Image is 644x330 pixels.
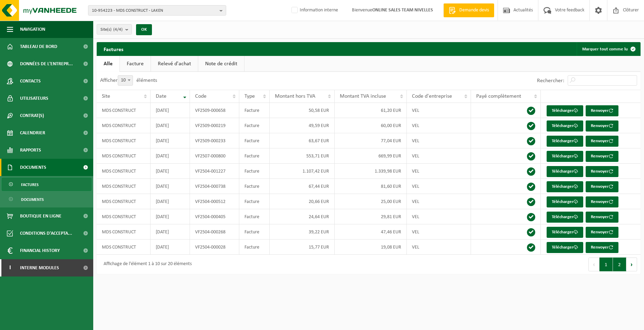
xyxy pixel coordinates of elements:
td: MDS CONSTRUCT [97,240,151,255]
span: 10 [118,76,133,85]
td: MDS CONSTRUCT [97,209,151,224]
span: Utilisateurs [20,90,48,107]
button: OK [136,24,152,35]
button: Renvoyer [586,166,618,177]
td: Facture [239,194,269,209]
span: I [7,259,13,276]
span: Montant hors TVA [275,94,315,99]
td: Facture [239,224,269,240]
td: MDS CONSTRUCT [97,148,151,164]
td: [DATE] [151,164,190,179]
label: Afficher éléments [100,78,157,83]
span: Code d'entreprise [412,94,452,99]
button: Renvoyer [586,196,618,207]
button: Renvoyer [586,120,618,132]
td: VEL [407,194,471,209]
button: Renvoyer [586,242,618,253]
a: Demande devis [443,3,494,17]
button: 1 [599,258,613,271]
td: 61,20 EUR [335,103,407,118]
td: 1.339,98 EUR [335,164,407,179]
td: Facture [239,164,269,179]
a: Télécharger [547,136,583,147]
span: Boutique en ligne [20,207,61,225]
td: MDS CONSTRUCT [97,224,151,240]
td: 63,67 EUR [270,133,335,148]
span: Tableau de bord [20,38,57,55]
td: VEL [407,133,471,148]
button: Previous [588,258,599,271]
span: Site [102,94,110,99]
button: 2 [613,258,626,271]
button: 10-954223 - MDS CONSTRUCT - LAKEN [88,5,226,16]
td: 1.107,42 EUR [270,164,335,179]
button: Marquer tout comme lu [577,42,640,56]
count: (4/4) [113,27,123,32]
td: MDS CONSTRUCT [97,194,151,209]
span: Factures [21,178,39,191]
span: Contacts [20,72,41,90]
label: Rechercher: [537,78,564,84]
td: VEL [407,103,471,118]
span: Financial History [20,242,60,259]
td: [DATE] [151,148,190,164]
td: Facture [239,133,269,148]
td: VF2504-001227 [190,164,239,179]
h2: Factures [97,42,130,56]
td: 15,77 EUR [270,240,335,255]
div: Affichage de l'élément 1 à 10 sur 20 éléments [100,258,192,271]
a: Factures [2,178,92,191]
td: VF2504-000405 [190,209,239,224]
td: Facture [239,148,269,164]
td: 25,00 EUR [335,194,407,209]
td: 29,81 EUR [335,209,407,224]
span: Contrat(s) [20,107,44,124]
td: VF2509-000233 [190,133,239,148]
a: Télécharger [547,242,583,253]
td: VF2509-000658 [190,103,239,118]
span: Montant TVA incluse [340,94,386,99]
td: VF2504-000268 [190,224,239,240]
td: 19,08 EUR [335,240,407,255]
td: [DATE] [151,179,190,194]
span: Code [195,94,206,99]
a: Télécharger [547,120,583,132]
td: [DATE] [151,240,190,255]
td: 49,59 EUR [270,118,335,133]
td: VF2509-000219 [190,118,239,133]
a: Télécharger [547,181,583,192]
span: Site(s) [100,25,123,35]
td: MDS CONSTRUCT [97,118,151,133]
td: 20,66 EUR [270,194,335,209]
td: [DATE] [151,133,190,148]
td: Facture [239,103,269,118]
span: Documents [20,159,46,176]
td: VEL [407,148,471,164]
td: VEL [407,179,471,194]
td: 553,71 EUR [270,148,335,164]
span: Date [156,94,166,99]
td: VEL [407,209,471,224]
span: 10-954223 - MDS CONSTRUCT - LAKEN [92,6,217,16]
td: MDS CONSTRUCT [97,133,151,148]
span: Interne modules [20,259,59,276]
button: Next [626,258,637,271]
button: Renvoyer [586,105,618,116]
td: VEL [407,224,471,240]
span: 10 [118,75,133,86]
span: Payé complètement [476,94,521,99]
td: 81,60 EUR [335,179,407,194]
button: Renvoyer [586,151,618,162]
td: Facture [239,118,269,133]
a: Télécharger [547,227,583,238]
a: Télécharger [547,212,583,223]
a: Note de crédit [198,56,244,72]
strong: ONLINE SALES TEAM NIVELLES [372,8,433,13]
td: VF2504-000028 [190,240,239,255]
a: Relevé d'achat [151,56,198,72]
span: Calendrier [20,124,45,142]
span: Documents [21,193,44,206]
td: VF2504-000512 [190,194,239,209]
td: 47,46 EUR [335,224,407,240]
a: Télécharger [547,196,583,207]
